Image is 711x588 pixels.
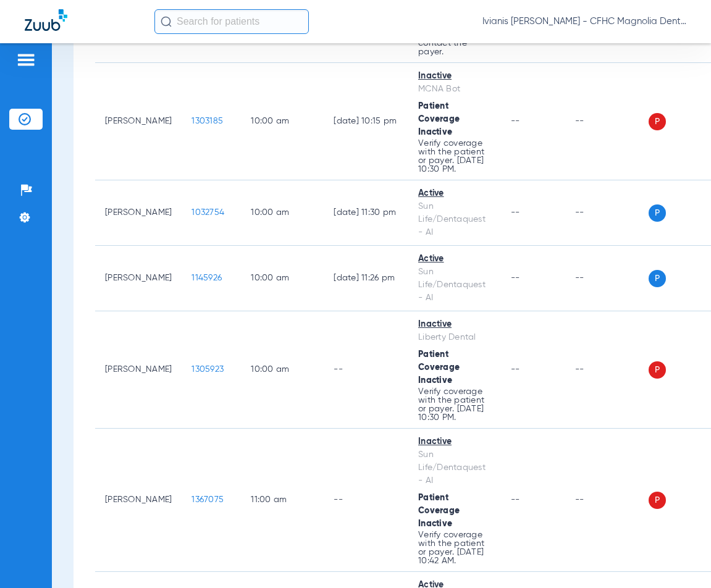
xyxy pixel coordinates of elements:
span: -- [511,117,520,125]
div: Inactive [418,70,491,83]
span: -- [511,365,520,374]
td: -- [565,180,649,246]
div: Sun Life/Dentaquest - AI [418,200,491,239]
span: P [649,270,666,287]
td: -- [324,311,408,429]
td: -- [565,63,649,180]
div: MCNA Bot [418,83,491,96]
td: [PERSON_NAME] [95,429,182,572]
td: [DATE] 11:30 PM [324,180,408,246]
span: Patient Coverage Inactive [418,493,460,528]
td: [DATE] 11:26 PM [324,246,408,311]
span: -- [511,208,520,217]
div: Sun Life/Dentaquest - AI [418,448,491,487]
td: -- [565,311,649,429]
img: Zuub Logo [25,9,67,31]
span: 1303185 [191,117,223,125]
div: Active [418,187,491,200]
td: [PERSON_NAME] [95,311,182,429]
td: 10:00 AM [241,180,324,246]
div: Active [418,253,491,266]
span: P [649,361,666,379]
td: [PERSON_NAME] [95,180,182,246]
img: hamburger-icon [16,52,36,67]
div: Sun Life/Dentaquest - AI [418,266,491,304]
td: [PERSON_NAME] [95,246,182,311]
span: -- [511,274,520,282]
span: P [649,204,666,222]
span: 1305923 [191,365,224,374]
p: Verify coverage with the patient or payer. [DATE] 10:30 PM. [418,139,491,174]
td: [PERSON_NAME] [95,63,182,180]
td: -- [324,429,408,572]
td: -- [565,429,649,572]
span: 1367075 [191,495,224,504]
span: -- [511,495,520,504]
span: P [649,492,666,509]
td: 10:00 AM [241,246,324,311]
td: -- [565,246,649,311]
input: Search for patients [154,9,309,34]
span: Ivianis [PERSON_NAME] - CFHC Magnolia Dental [482,15,686,28]
div: Inactive [418,435,491,448]
td: 10:00 AM [241,63,324,180]
td: [DATE] 10:15 PM [324,63,408,180]
td: 11:00 AM [241,429,324,572]
p: Verify coverage with the patient or payer. [DATE] 10:30 PM. [418,387,491,422]
td: 10:00 AM [241,311,324,429]
p: Verify coverage with the patient or payer. [DATE] 10:42 AM. [418,531,491,565]
span: Patient Coverage Inactive [418,350,460,385]
img: Search Icon [161,16,172,27]
span: P [649,113,666,130]
span: Patient Coverage Inactive [418,102,460,136]
span: 1145926 [191,274,222,282]
div: Liberty Dental [418,331,491,344]
iframe: Chat Widget [649,529,711,588]
span: 1032754 [191,208,224,217]
div: Inactive [418,318,491,331]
